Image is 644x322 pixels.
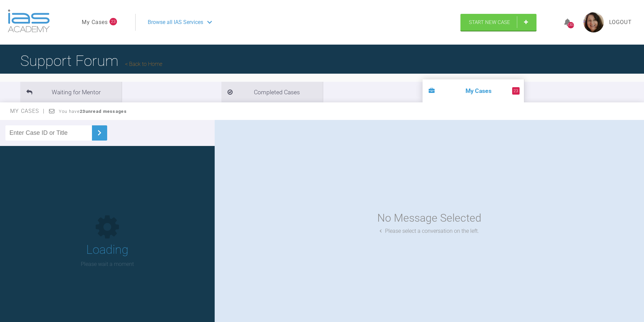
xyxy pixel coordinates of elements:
a: Back to Home [125,61,162,67]
img: chevronRight.28bd32b0.svg [94,127,105,138]
li: Waiting for Mentor [20,82,122,102]
span: My Cases [10,108,45,114]
strong: 23 unread messages [80,109,127,114]
a: Start New Case [460,14,536,31]
img: profile.png [583,12,604,32]
p: Please wait a moment [81,260,134,269]
div: No Message Selected [377,209,481,227]
a: My Cases [82,18,108,27]
span: 23 [512,87,520,95]
li: Completed Cases [221,82,323,102]
a: Logout [609,18,632,27]
h1: Loading [86,240,128,260]
input: Enter Case ID or Title [5,125,92,141]
li: My Cases [423,79,524,102]
span: Browse all IAS Services [148,18,203,27]
h1: Support Forum [20,49,162,73]
img: logo-light.3e3ef733.png [8,9,50,32]
span: You have [59,109,127,114]
div: Please select a conversation on the left. [380,227,479,236]
span: Start New Case [469,19,510,25]
span: 23 [110,18,117,25]
div: 1307 [568,22,574,28]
